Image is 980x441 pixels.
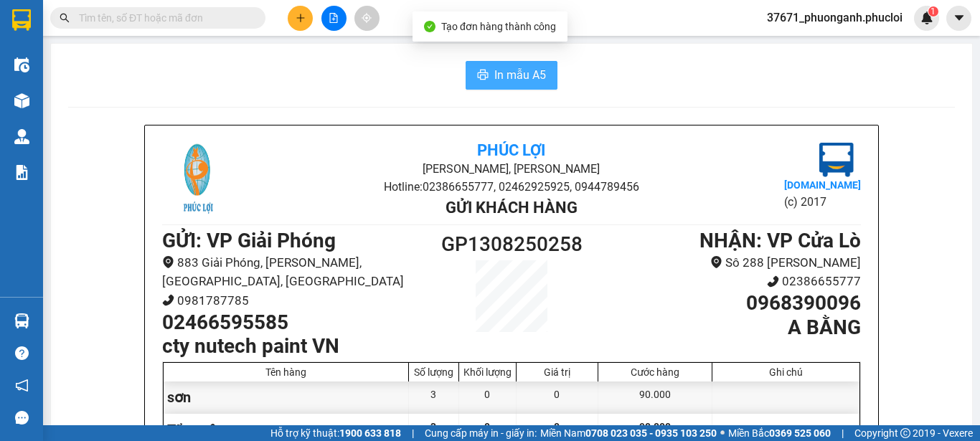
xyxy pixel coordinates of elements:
[946,6,971,31] button: caret-down
[599,253,861,272] li: Sô 288 [PERSON_NAME]
[14,57,29,72] img: warehouse-icon
[424,21,435,32] span: check-circle
[79,10,248,26] input: Tìm tên, số ĐT hoặc mã đơn
[928,6,938,16] sup: 1
[784,193,861,211] li: (c) 2017
[459,381,517,414] div: 0
[162,294,174,306] span: phone
[134,53,600,71] li: Hotline: 02386655777, 02462925925, 0944789456
[441,21,556,32] span: Tạo đơn hàng thành công
[60,13,70,23] span: search
[602,366,708,378] div: Cước hàng
[162,229,336,252] b: GỬI : VP Giải Phóng
[930,6,936,16] span: 1
[296,13,306,23] span: plus
[424,229,599,260] h1: GP1308250258
[446,199,578,217] b: Gửi khách hàng
[425,425,537,441] span: Cung cấp máy in - giấy in:
[167,421,232,438] span: Tổng cộng
[162,334,424,359] h1: cty nutech paint VN
[339,427,401,439] strong: 1900 633 818
[585,427,717,439] strong: 0708 023 035 - 0935 103 250
[599,272,861,291] li: 02386655777
[430,421,436,432] span: 3
[728,425,831,441] span: Miền Bắc
[12,9,31,31] img: logo-vxr
[599,316,861,340] h1: A BẰNG
[162,253,424,291] li: 883 Giải Phóng, [PERSON_NAME], [GEOGRAPHIC_DATA], [GEOGRAPHIC_DATA]
[716,366,856,378] div: Ghi chú
[162,310,424,335] h1: 02466595585
[14,313,29,328] img: warehouse-icon
[769,427,831,439] strong: 0369 525 060
[134,35,600,53] li: [PERSON_NAME], [PERSON_NAME]
[288,6,313,31] button: plus
[466,61,557,90] button: printerIn mẫu A5
[463,366,512,378] div: Khối lượng
[900,428,910,438] span: copyright
[484,421,490,432] span: 0
[477,141,545,159] b: Phúc Lợi
[409,381,459,414] div: 3
[842,425,844,441] span: |
[14,129,29,144] img: warehouse-icon
[321,6,347,31] button: file-add
[18,104,192,128] b: GỬI : VP Giải Phóng
[354,6,380,31] button: aim
[362,13,372,23] span: aim
[819,143,854,177] img: logo.jpg
[278,178,744,196] li: Hotline: 02386655777, 02462925925, 0944789456
[494,66,546,84] span: In mẫu A5
[412,425,414,441] span: |
[554,421,560,432] span: 0
[784,179,861,191] b: [DOMAIN_NAME]
[15,379,29,392] span: notification
[699,229,861,252] b: NHẬN : VP Cửa Lò
[517,381,598,414] div: 0
[270,425,401,441] span: Hỗ trợ kỹ thuật:
[329,13,339,23] span: file-add
[598,381,712,414] div: 90.000
[520,366,594,378] div: Giá trị
[278,160,744,178] li: [PERSON_NAME], [PERSON_NAME]
[599,291,861,316] h1: 0968390096
[164,381,409,414] div: sơn
[167,366,405,378] div: Tên hàng
[15,411,29,425] span: message
[162,256,174,268] span: environment
[953,11,966,24] span: caret-down
[14,93,29,108] img: warehouse-icon
[755,9,914,27] span: 37671_phuonganh.phucloi
[162,143,234,214] img: logo.jpg
[477,69,489,82] span: printer
[15,346,29,360] span: question-circle
[767,275,779,288] span: phone
[14,165,29,180] img: solution-icon
[920,11,933,24] img: icon-new-feature
[720,430,725,436] span: ⚪️
[18,18,90,90] img: logo.jpg
[639,421,671,432] span: 90.000
[162,291,424,310] li: 0981787785
[540,425,717,441] span: Miền Nam
[413,366,455,378] div: Số lượng
[710,256,722,268] span: environment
